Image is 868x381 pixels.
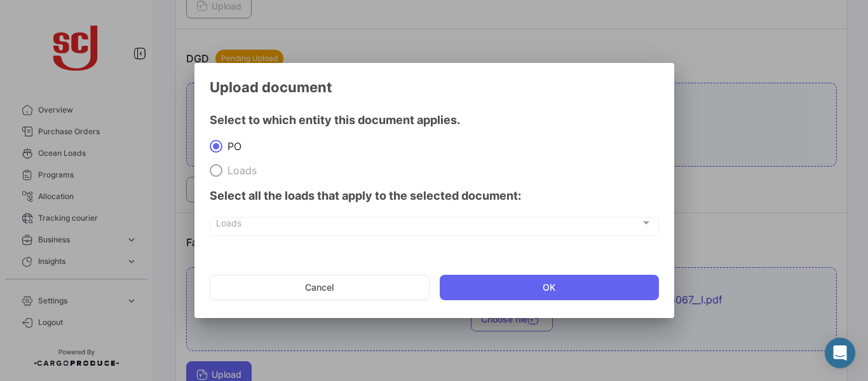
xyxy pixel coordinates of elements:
[210,187,659,205] h4: Select all the loads that apply to the selected document:
[210,78,659,96] h3: Upload document
[825,338,855,368] div: Abrir Intercom Messenger
[210,275,430,300] button: Cancel
[222,164,257,177] span: Loads
[440,275,659,300] button: OK
[222,140,241,153] span: PO
[210,111,659,129] h4: Select to which entity this document applies.
[216,220,641,231] span: Loads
